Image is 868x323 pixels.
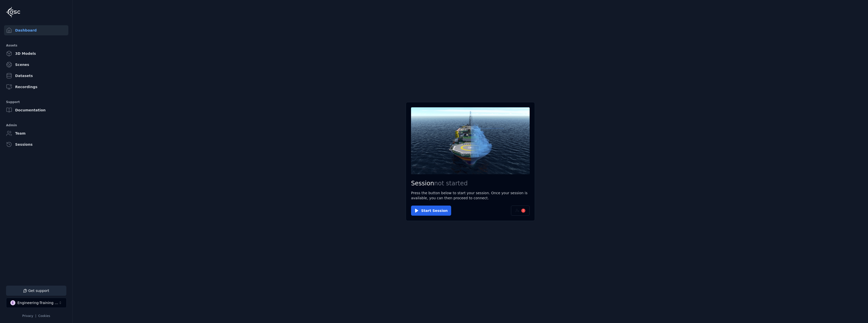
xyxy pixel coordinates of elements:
[17,300,58,305] div: Engineering-Training (SSO Staging)
[6,122,66,128] div: Admin
[4,105,68,115] a: Documentation
[521,209,525,213] div: !
[6,298,67,308] button: Select a workspace
[434,180,468,187] span: not started
[4,48,68,59] a: 3D Models
[4,139,68,150] a: Sessions
[22,314,33,318] a: Privacy
[6,286,66,296] button: Get support
[4,71,68,81] a: Datasets
[6,99,66,105] div: Support
[6,42,66,48] div: Assets
[411,190,530,201] p: Press the button below to start your session. Once your session is available, you can then procee...
[4,128,68,138] a: Team
[35,314,36,318] span: |
[511,206,530,216] button: !
[6,7,20,17] img: Logo
[4,60,68,70] a: Scenes
[411,179,530,187] h2: Session
[10,300,15,305] div: E
[411,206,451,216] button: Start Session
[4,25,68,35] a: Dashboard
[38,314,50,318] a: Cookies
[4,82,68,92] a: Recordings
